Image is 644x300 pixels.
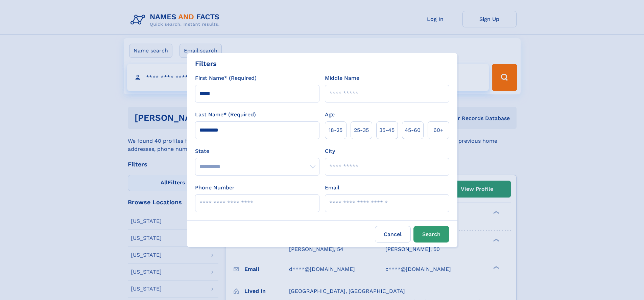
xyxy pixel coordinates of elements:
[405,126,421,134] span: 45‑60
[325,184,339,192] label: Email
[325,147,335,155] label: City
[413,226,449,243] button: Search
[195,59,217,69] div: Filters
[325,74,359,82] label: Middle Name
[375,226,411,243] label: Cancel
[325,111,335,119] label: Age
[195,147,319,155] label: State
[195,184,235,192] label: Phone Number
[195,111,256,119] label: Last Name* (Required)
[433,126,444,134] span: 60+
[195,74,257,82] label: First Name* (Required)
[329,126,342,134] span: 18‑25
[379,126,395,134] span: 35‑45
[354,126,369,134] span: 25‑35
